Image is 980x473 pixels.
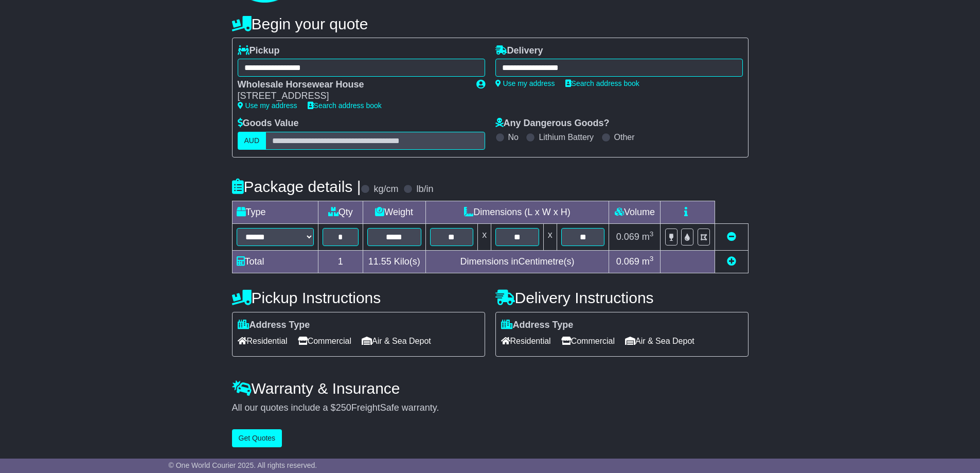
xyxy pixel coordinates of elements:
span: Commercial [298,333,351,349]
sup: 3 [650,230,654,238]
label: Goods Value [238,118,299,129]
td: Dimensions (L x W x H) [425,201,609,223]
td: Kilo(s) [363,250,425,273]
td: Qty [318,201,363,223]
label: Any Dangerous Goods? [495,118,610,129]
span: 250 [336,402,351,413]
td: x [543,223,557,250]
td: x [478,223,491,250]
a: Add new item [727,256,736,267]
h4: Package details | [232,178,361,195]
td: 1 [318,250,363,273]
td: Total [232,250,318,273]
label: AUD [238,132,266,150]
span: m [642,232,654,242]
label: Address Type [238,320,310,331]
label: lb/in [416,184,433,195]
label: Lithium Battery [539,132,594,142]
span: m [642,256,654,267]
a: Use my address [238,101,297,110]
sup: 3 [650,255,654,262]
label: Delivery [495,45,543,57]
a: Use my address [495,79,555,87]
span: Air & Sea Depot [625,333,694,349]
h4: Delivery Instructions [495,289,749,306]
span: 11.55 [368,256,391,267]
span: 0.069 [616,256,639,267]
button: Get Quotes [232,429,282,447]
label: Pickup [238,45,280,57]
label: kg/cm [373,184,398,195]
span: © One World Courier 2025. All rights reserved. [169,461,317,469]
a: Search address book [565,79,639,87]
td: Weight [363,201,425,223]
label: Other [614,132,635,142]
a: Remove this item [727,232,736,242]
label: Address Type [501,320,574,331]
span: Air & Sea Depot [362,333,431,349]
span: Residential [238,333,288,349]
div: Wholesale Horsewear House [238,79,466,91]
h4: Begin your quote [232,15,749,32]
div: [STREET_ADDRESS] [238,91,466,102]
span: Commercial [561,333,615,349]
td: Volume [609,201,661,223]
a: Search address book [308,101,382,110]
h4: Warranty & Insurance [232,380,749,397]
div: All our quotes include a $ FreightSafe warranty. [232,402,749,414]
td: Type [232,201,318,223]
label: No [508,132,519,142]
span: 0.069 [616,232,639,242]
td: Dimensions in Centimetre(s) [425,250,609,273]
h4: Pickup Instructions [232,289,485,306]
span: Residential [501,333,551,349]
